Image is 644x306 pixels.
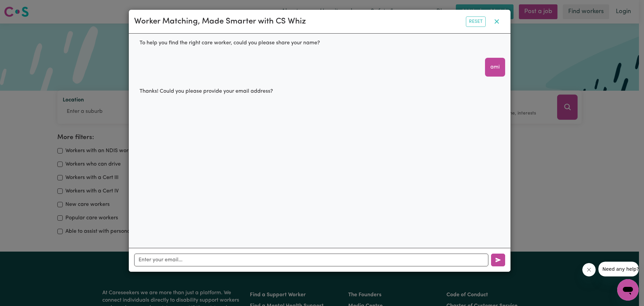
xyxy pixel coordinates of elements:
iframe: Button to launch messaging window [617,279,639,301]
div: To help you find the right care worker, could you please share your name? [134,34,325,52]
iframe: Close message [582,263,596,276]
div: Thanks! Could you please provide your email address? [134,82,278,101]
div: ami [485,58,505,77]
input: Enter your email... [134,254,488,266]
div: Worker Matching, Made Smarter with CS Whiz [134,15,306,28]
button: Reset [466,16,486,27]
span: Need any help? [4,5,41,10]
iframe: Message from company [598,262,639,276]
